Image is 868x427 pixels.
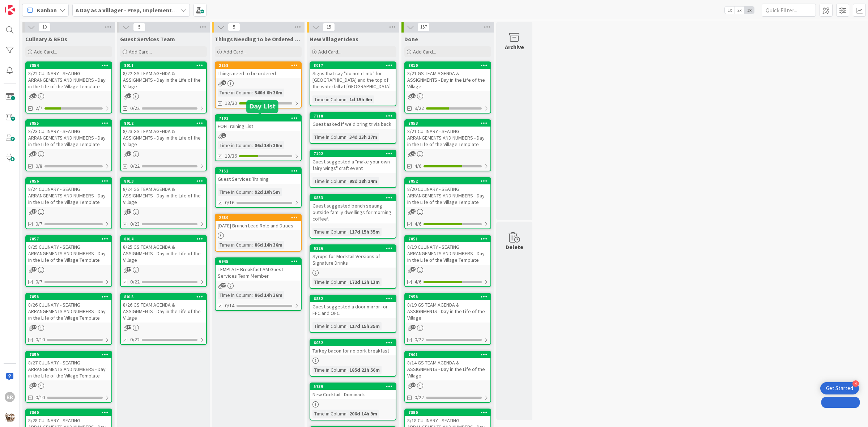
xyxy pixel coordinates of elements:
a: 6052Turkey bacon for no pork breakfastTime in Column:185d 21h 56m [310,339,396,377]
span: 37 [221,283,226,287]
span: 4/6 [414,278,421,286]
div: Guest suggested bench seating outside family dwellings for morning coffee\ [310,201,396,223]
div: Time in Column [218,291,252,299]
div: 7152 [219,168,301,174]
span: Add Card... [34,48,57,55]
div: 206d 14h 9m [348,410,379,418]
div: 8013 [124,179,206,184]
span: 5 [228,23,240,31]
div: 7857 [29,236,111,242]
div: 78578/25 CULINARY - SEATING ARRANGEMENTS AND NUMBERS - Day in the Life of the Village Template [26,236,111,265]
div: 7858 [26,294,111,300]
div: 7901 [405,351,490,358]
div: 8011 [121,62,206,69]
img: Visit kanbanzone.com [5,5,15,15]
h5: Day List [249,103,275,110]
div: 7102 [314,151,396,156]
div: 7854 [26,62,111,69]
span: 37 [32,267,37,272]
a: 6226Syrups for Mocktail Versions of Signature DrinksTime in Column:172d 12h 13m [310,244,396,289]
a: 78568/24 CULINARY - SEATING ARRANGEMENTS AND NUMBERS - Day in the Life of the Village Template0/7 [25,177,112,229]
a: 78578/25 CULINARY - SEATING ARRANGEMENTS AND NUMBERS - Day in the Life of the Village Template0/7 [25,235,112,287]
div: Guest Services Training [216,174,301,184]
span: Things Needing to be Ordered - PUT IN CARD, Don't make new card [215,35,302,43]
div: 2858 [219,63,301,68]
div: 7851 [408,236,490,242]
div: 79018/14 GS TEAM AGENDA & ASSIGNMENTS - Day in the Life of the Village [405,351,490,380]
span: Add Card... [224,48,247,55]
a: 6832Guest suggested a door mirror for FFC and OFCTime in Column:117d 15h 35m [310,295,396,333]
div: 7859 [26,351,111,358]
a: 2689[DATE] Brunch Lead Role and DutiesTime in Column:86d 14h 36m [215,214,302,252]
div: Guest asked if we'd bring trivia back [310,119,396,129]
div: 7853 [405,120,490,127]
a: 80148/25 GS TEAM AGENDA & ASSIGNMENTS - Day in the Life of the Village0/22 [120,235,207,287]
div: 6832 [314,296,396,301]
div: 5739 [310,383,396,390]
div: 2689[DATE] Brunch Lead Role and Duties [216,214,301,230]
div: Get Started [826,385,853,392]
a: 5739New Cocktail - DominackTime in Column:206d 14h 9m [310,383,396,420]
div: 4 [852,380,859,387]
div: 2858Things need to be ordered [216,62,301,78]
div: Syrups for Mocktail Versions of Signature Drinks [310,252,396,268]
div: 7103 [219,116,301,121]
div: 78558/23 CULINARY - SEATING ARRANGEMENTS AND NUMBERS - Day in the Life of the Village Template [26,120,111,149]
div: 8/24 GS TEAM AGENDA & ASSIGNMENTS - Day in the Life of the Village [121,184,206,207]
span: : [252,141,253,149]
div: 7152 [216,168,301,174]
div: 98d 18h 14m [348,177,379,185]
div: 8010 [405,62,490,69]
div: 7855 [26,120,111,127]
div: 7718Guest asked if we'd bring trivia back [310,113,396,129]
div: 7857 [26,236,111,242]
div: Time in Column [312,322,346,330]
div: 8/25 GS TEAM AGENDA & ASSIGNMENTS - Day in the Life of the Village [121,242,206,265]
div: 6832 [310,295,396,302]
div: 7901 [408,352,490,357]
div: 6833Guest suggested bench seating outside family dwellings for morning coffee\ [310,195,396,223]
div: 78538/21 CULINARY - SEATING ARRANGEMENTS AND NUMBERS - Day in the Life of the Village Template [405,120,490,149]
span: 0/16 [225,199,234,206]
div: FOH Training List [216,121,301,131]
div: 80108/21 GS TEAM AGENDA & ASSIGNMENTS - Day in the Life of the Village [405,62,490,91]
div: 6052 [314,340,396,345]
span: : [346,228,348,236]
span: 2/7 [35,104,42,112]
span: 1 [221,133,226,138]
span: : [346,410,348,418]
div: 8015 [121,294,206,300]
span: : [252,241,253,249]
div: Time in Column [312,278,346,286]
div: 7860 [29,410,111,415]
a: 80128/23 GS TEAM AGENDA & ASSIGNMENTS - Day in the Life of the Village0/22 [120,119,207,171]
div: 8/14 GS TEAM AGENDA & ASSIGNMENTS - Day in the Life of the Village [405,358,490,380]
div: 8/22 GS TEAM AGENDA & ASSIGNMENTS - Day in the Life of the Village [121,69,206,91]
input: Quick Filter... [762,4,816,17]
div: Guest suggested a door mirror for FFC and OFC [310,302,396,318]
div: 6226 [314,246,396,251]
div: 8/20 CULINARY - SEATING ARRANGEMENTS AND NUMBERS - Day in the Life of the Village Template [405,184,490,207]
div: 7860 [26,409,111,416]
div: 6833 [310,195,396,201]
a: 6833Guest suggested bench seating outside family dwellings for morning coffee\Time in Column:117d... [310,194,396,239]
div: Time in Column [312,228,346,236]
div: 80118/22 GS TEAM AGENDA & ASSIGNMENTS - Day in the Life of the Village [121,62,206,91]
span: : [346,133,348,141]
div: 8010 [408,63,490,68]
span: 13/36 [225,152,237,160]
div: 7854 [29,63,111,68]
a: 78518/19 CULINARY - SEATING ARRANGEMENTS AND NUMBERS - Day in the Life of the Village Template4/6 [404,235,491,287]
span: 1x [725,7,735,14]
span: 0/22 [414,336,424,343]
span: 0/7 [35,220,42,228]
span: : [346,322,348,330]
span: 0/10 [35,336,45,343]
div: 86d 14h 36m [253,241,284,249]
span: Add Card... [129,48,152,55]
div: 8/24 CULINARY - SEATING ARRANGEMENTS AND NUMBERS - Day in the Life of the Village Template [26,184,111,207]
a: 8017Signs that say "do not climb" for [GEOGRAPHIC_DATA] and the top of the waterfall at [GEOGRAPH... [310,61,396,106]
span: Add Card... [318,48,341,55]
div: 7102 [310,150,396,157]
div: 34d 13h 17m [348,133,379,141]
